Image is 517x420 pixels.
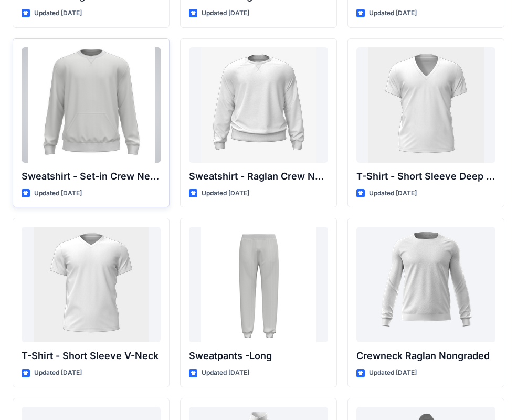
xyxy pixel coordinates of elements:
[22,349,161,363] p: T-Shirt - Short Sleeve V-Neck
[356,47,495,163] a: T-Shirt - Short Sleeve Deep V-Neck
[202,8,249,19] p: Updated [DATE]
[34,367,82,379] p: Updated [DATE]
[356,227,495,342] a: Crewneck Raglan Nongraded
[356,169,495,184] p: T-Shirt - Short Sleeve Deep V-Neck
[369,8,417,19] p: Updated [DATE]
[34,188,82,199] p: Updated [DATE]
[22,47,161,163] a: Sweatshirt - Set-in Crew Neck w Kangaroo Pocket
[189,349,328,363] p: Sweatpants -Long
[189,169,328,184] p: Sweatshirt - Raglan Crew Neck
[34,8,82,19] p: Updated [DATE]
[356,349,495,363] p: Crewneck Raglan Nongraded
[369,188,417,199] p: Updated [DATE]
[22,227,161,342] a: T-Shirt - Short Sleeve V-Neck
[202,367,249,379] p: Updated [DATE]
[22,169,161,184] p: Sweatshirt - Set-in Crew Neck w Kangaroo Pocket
[189,227,328,342] a: Sweatpants -Long
[369,367,417,379] p: Updated [DATE]
[202,188,249,199] p: Updated [DATE]
[189,47,328,163] a: Sweatshirt - Raglan Crew Neck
